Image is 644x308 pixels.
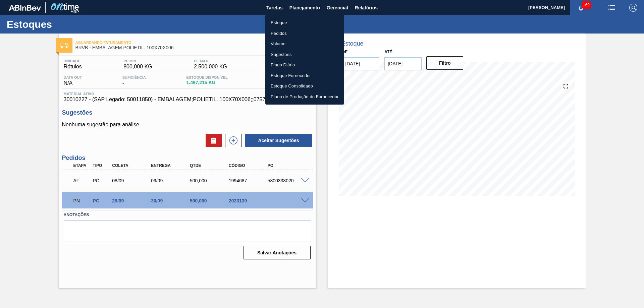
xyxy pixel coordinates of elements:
[265,49,344,60] a: Sugestões
[265,39,344,49] a: Volume
[265,91,344,102] a: Plano de Produção do Fornecedor
[265,70,344,81] a: Estoque Fornecedor
[265,28,344,39] a: Pedidos
[265,60,344,70] a: Plano Diário
[265,17,344,28] a: Estoque
[265,81,344,91] a: Estoque Consolidado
